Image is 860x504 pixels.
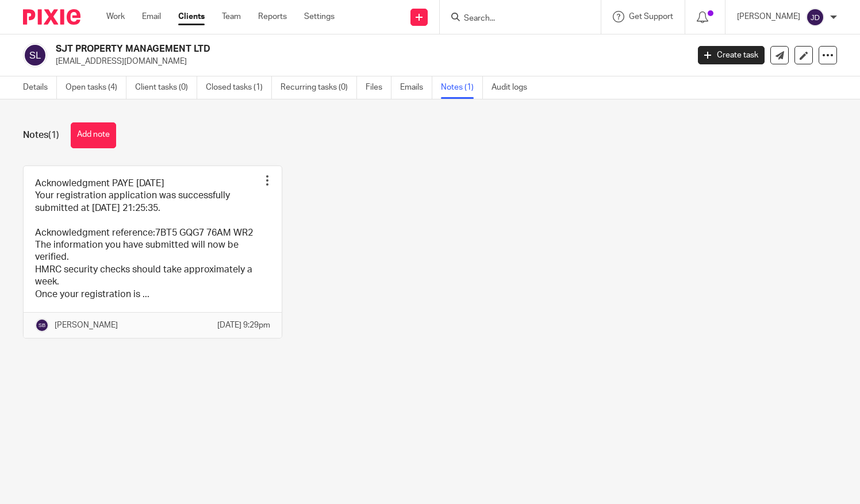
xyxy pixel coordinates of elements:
[178,11,205,22] a: Clients
[56,56,681,67] p: [EMAIL_ADDRESS][DOMAIN_NAME]
[281,76,357,99] a: Recurring tasks (0)
[400,76,432,99] a: Emails
[56,43,556,55] h2: SJT PROPERTY MANAGEMENT LTD
[35,318,49,332] img: svg%3E
[48,130,59,140] span: (1)
[135,76,197,99] a: Client tasks (0)
[71,122,116,148] button: Add note
[258,11,287,22] a: Reports
[366,76,391,99] a: Files
[492,76,536,99] a: Audit logs
[23,9,80,25] img: Pixie
[737,11,800,22] p: [PERSON_NAME]
[806,8,824,26] img: svg%3E
[222,11,241,22] a: Team
[66,76,126,99] a: Open tasks (4)
[206,76,272,99] a: Closed tasks (1)
[441,76,483,99] a: Notes (1)
[106,11,125,22] a: Work
[23,43,47,67] img: svg%3E
[217,320,270,331] p: [DATE] 9:29pm
[698,46,765,64] a: Create task
[23,76,57,99] a: Details
[55,320,118,331] p: [PERSON_NAME]
[304,11,335,22] a: Settings
[142,11,161,22] a: Email
[629,13,673,21] span: Get Support
[23,129,59,141] h1: Notes
[463,14,566,24] input: Search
